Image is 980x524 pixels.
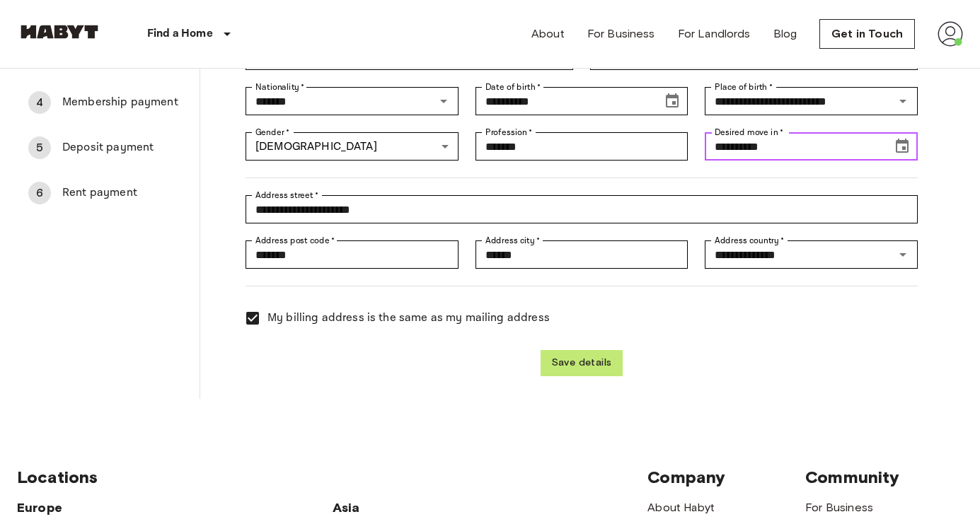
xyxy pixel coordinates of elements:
[893,91,913,111] button: Open
[267,310,550,327] span: My billing address is the same as my mailing address
[715,234,785,247] label: Address country
[819,19,915,49] a: Get in Touch
[17,131,200,165] div: 5Deposit payment
[28,182,51,204] div: 6
[246,240,459,269] div: Address post code
[17,467,98,487] span: Locations
[647,467,725,487] span: Company
[255,234,335,247] label: Address post code
[475,240,688,269] div: Address city
[531,25,565,42] a: About
[658,87,686,115] button: Choose date, selected date is Jul 3, 1997
[17,176,200,210] div: 6Rent payment
[62,139,188,156] span: Deposit payment
[255,81,305,93] label: Nationality
[246,195,918,223] div: Address street
[715,126,783,139] label: Desired move in
[17,25,102,39] img: Habyt
[28,136,51,159] div: 5
[17,500,62,516] span: Europe
[773,25,797,42] a: Blog
[17,86,200,120] div: 4Membership payment
[587,25,655,42] a: For Business
[678,25,751,42] a: For Landlords
[541,350,623,376] button: Save details
[255,126,289,139] label: Gender
[805,467,899,487] span: Community
[28,91,51,114] div: 4
[715,81,773,93] label: Place of birth
[647,501,715,514] a: About Habyt
[475,132,688,161] div: Profession
[485,126,533,139] label: Profession
[938,21,963,47] img: avatar
[62,94,188,111] span: Membership payment
[246,132,459,161] div: [DEMOGRAPHIC_DATA]
[147,25,213,42] p: Find a Home
[805,501,873,514] a: For Business
[485,81,541,93] label: Date of birth
[893,245,913,264] button: Open
[434,91,454,111] button: Open
[485,234,540,247] label: Address city
[255,189,319,202] label: Address street
[888,132,916,161] button: Choose date, selected date is Nov 19, 2025
[333,500,360,516] span: Asia
[62,185,188,202] span: Rent payment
